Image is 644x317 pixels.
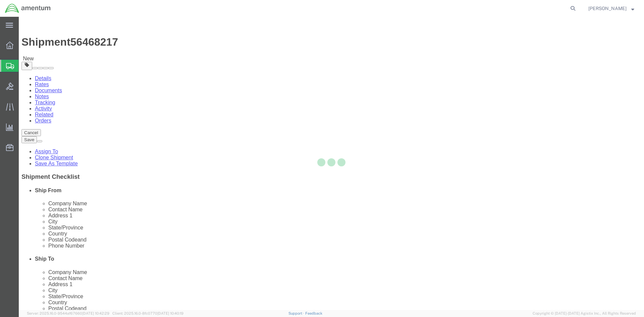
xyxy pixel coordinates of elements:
[288,311,305,315] a: Support
[305,311,322,315] a: Feedback
[588,5,627,12] span: Jessica White
[112,311,183,315] span: Client: 2025.16.0-8fc0770
[157,311,183,315] span: [DATE] 10:40:19
[27,311,109,315] span: Server: 2025.16.0-9544af67660
[533,311,636,316] span: Copyright © [DATE]-[DATE] Agistix Inc., All Rights Reserved
[5,3,51,13] img: logo
[588,4,635,12] button: [PERSON_NAME]
[82,311,109,315] span: [DATE] 10:42:29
